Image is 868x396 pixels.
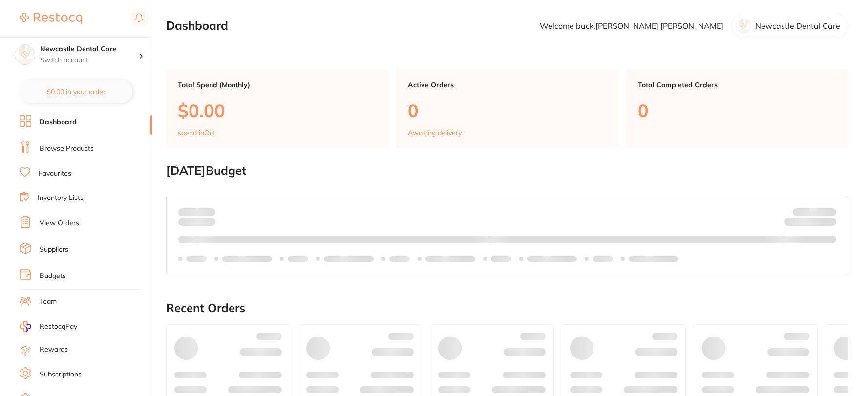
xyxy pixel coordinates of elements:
[20,13,82,24] img: Restocq Logo
[40,297,57,307] a: Team
[40,345,68,355] a: Rewards
[20,321,31,332] img: RestocqPay
[166,301,848,315] h2: Recent Orders
[178,129,215,137] p: spend in Oct
[817,207,836,216] strong: $NaN
[40,322,77,332] span: RestocqPay
[408,100,607,120] p: 0
[15,45,35,64] img: Newcastle Dental Care
[626,69,848,148] a: Total Completed Orders0
[408,129,462,137] p: Awaiting delivery
[389,255,410,263] p: Labels
[396,69,618,148] a: Active Orders0Awaiting delivery
[20,80,132,103] button: $0.00 in your order
[491,255,511,263] p: Labels
[178,208,215,216] p: Spent:
[20,321,77,332] a: RestocqPay
[166,19,228,33] h2: Dashboard
[198,207,215,216] strong: $0.00
[593,255,613,263] p: Labels
[186,255,207,263] p: Labels
[638,81,837,89] p: Total Completed Orders
[755,21,840,30] p: Newcastle Dental Care
[40,118,77,127] a: Dashboard
[40,370,82,379] a: Subscriptions
[784,216,836,228] p: Remaining:
[40,144,94,154] a: Browse Products
[793,208,836,216] p: Budget:
[540,21,723,30] p: Welcome back, [PERSON_NAME] [PERSON_NAME]
[40,271,66,281] a: Budgets
[40,245,68,255] a: Suppliers
[178,100,377,120] p: $0.00
[39,169,71,178] a: Favourites
[166,69,388,148] a: Total Spend (Monthly)$0.00spend inOct
[40,218,79,228] a: View Orders
[178,216,215,228] p: month
[819,219,836,228] strong: $0.00
[638,100,837,120] p: 0
[527,255,577,263] p: Labels extended
[324,255,374,263] p: Labels extended
[222,255,272,263] p: Labels extended
[20,7,82,30] a: Restocq Logo
[40,56,139,65] p: Switch account
[166,164,848,178] h2: [DATE] Budget
[38,193,84,203] a: Inventory Lists
[425,255,475,263] p: Labels extended
[629,255,678,263] p: Labels extended
[408,81,607,89] p: Active Orders
[288,255,308,263] p: Labels
[40,44,139,54] h4: Newcastle Dental Care
[178,81,377,89] p: Total Spend (Monthly)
